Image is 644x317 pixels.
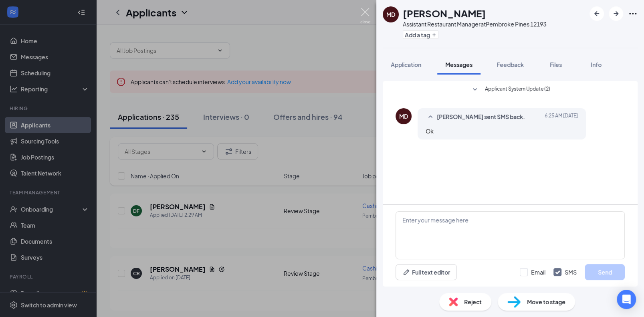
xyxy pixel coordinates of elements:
span: Application [391,61,421,68]
div: Assistant Restaurant Manager at Pembroke Pines 12193 [403,20,546,28]
span: Move to stage [527,297,565,306]
svg: ArrowLeftNew [592,9,602,18]
svg: ArrowRight [611,9,621,18]
span: Reject [464,297,482,306]
svg: SmallChevronUp [426,112,435,122]
button: ArrowLeftNew [589,6,604,21]
svg: SmallChevronDown [470,85,480,95]
svg: Pen [402,268,410,276]
button: PlusAdd a tag [403,30,438,39]
span: Ok [426,127,434,135]
div: Open Intercom Messenger [617,290,636,309]
svg: Plus [432,32,436,37]
svg: Ellipses [628,9,638,18]
div: MD [386,10,395,18]
button: SmallChevronDownApplicant System Update (2) [470,85,550,95]
span: Feedback [497,61,524,68]
h1: [PERSON_NAME] [403,6,486,20]
button: Full text editorPen [396,264,457,280]
div: MD [399,112,408,120]
span: Files [550,61,562,68]
span: Info [591,61,602,68]
span: Applicant System Update (2) [485,85,550,95]
span: [DATE] 6:25 AM [545,112,578,122]
button: ArrowRight [609,6,623,21]
span: Messages [445,61,472,68]
button: Send [585,264,625,280]
span: [PERSON_NAME] sent SMS back. [437,112,525,122]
